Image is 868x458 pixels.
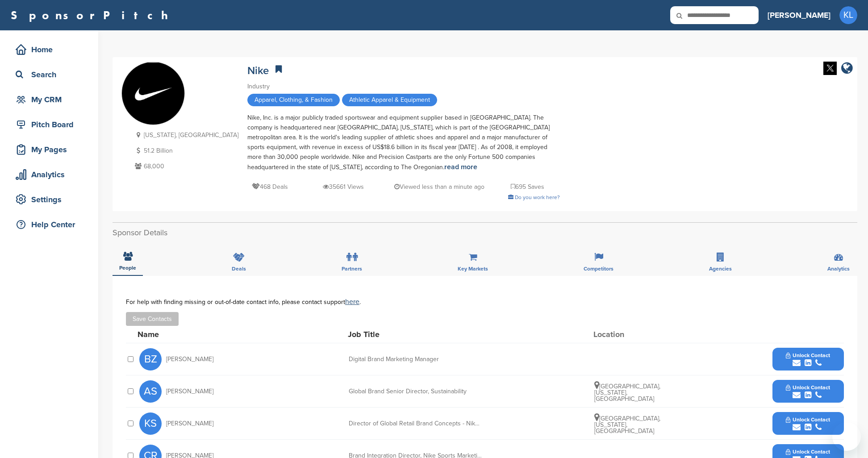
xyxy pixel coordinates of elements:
[584,266,613,271] span: Competitors
[709,266,732,271] span: Agencies
[166,356,213,362] span: [PERSON_NAME]
[13,142,89,158] div: My Pages
[9,64,89,85] a: Search
[786,352,830,358] span: Unlock Contact
[9,189,89,210] a: Settings
[13,167,89,183] div: Analytics
[349,356,483,362] div: Digital Brand Marketing Manager
[775,378,841,405] button: Unlock Contact
[247,64,269,77] a: Nike
[166,421,213,427] span: [PERSON_NAME]
[515,194,560,200] span: Do you work here?
[775,346,841,373] button: Unlock Contact
[832,422,861,451] iframe: Button to launch messaging window
[139,380,162,403] span: AS
[13,92,89,108] div: My CRM
[13,42,89,58] div: Home
[133,161,238,172] p: 68,000
[9,214,89,235] a: Help Center
[839,6,857,24] span: KL
[119,265,136,271] span: People
[232,266,246,271] span: Deals
[9,39,89,60] a: Home
[126,298,844,305] div: For help with finding missing or out-of-date contact info, please contact support .
[768,9,830,21] h3: [PERSON_NAME]
[444,162,477,171] a: read more
[139,412,162,435] span: KS
[252,181,288,192] p: 468 Deals
[593,330,660,338] div: Location
[247,82,560,92] div: Industry
[349,421,483,427] div: Director of Global Retail Brand Concepts - Nike Unite
[511,181,544,192] p: 695 Saves
[394,181,484,192] p: Viewed less than a minute ago
[126,312,179,326] button: Save Contacts
[13,192,89,208] div: Settings
[113,227,857,239] h2: Sponsor Details
[594,415,660,435] span: [GEOGRAPHIC_DATA], [US_STATE], [GEOGRAPHIC_DATA]
[841,62,853,76] a: company link
[9,164,89,185] a: Analytics
[775,410,841,437] button: Unlock Contact
[786,416,830,423] span: Unlock Contact
[138,330,236,338] div: Name
[13,117,89,133] div: Pitch Board
[247,94,340,106] span: Apparel, Clothing, & Fashion
[323,181,364,192] p: 35661 Views
[827,266,850,271] span: Analytics
[768,5,830,25] a: [PERSON_NAME]
[139,348,162,371] span: BZ
[133,145,238,156] p: 51.2 Billion
[13,67,89,83] div: Search
[133,129,238,141] p: [US_STATE], [GEOGRAPHIC_DATA]
[348,330,482,338] div: Job Title
[594,383,660,403] span: [GEOGRAPHIC_DATA], [US_STATE], [GEOGRAPHIC_DATA]
[122,62,184,125] img: Sponsorpitch & Nike
[508,194,560,200] a: Do you work here?
[13,217,89,233] div: Help Center
[342,266,362,271] span: Partners
[458,266,488,271] span: Key Markets
[11,9,174,21] a: SponsorPitch
[166,388,213,395] span: [PERSON_NAME]
[9,139,89,160] a: My Pages
[786,449,830,455] span: Unlock Contact
[247,113,560,172] div: Nike, Inc. is a major publicly traded sportswear and equipment supplier based in [GEOGRAPHIC_DATA...
[9,89,89,110] a: My CRM
[786,384,830,391] span: Unlock Contact
[9,114,89,135] a: Pitch Board
[823,62,837,75] img: Twitter white
[345,297,359,306] a: here
[349,388,483,395] div: Global Brand Senior Director, Sustainability
[342,94,437,106] span: Athletic Apparel & Equipment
